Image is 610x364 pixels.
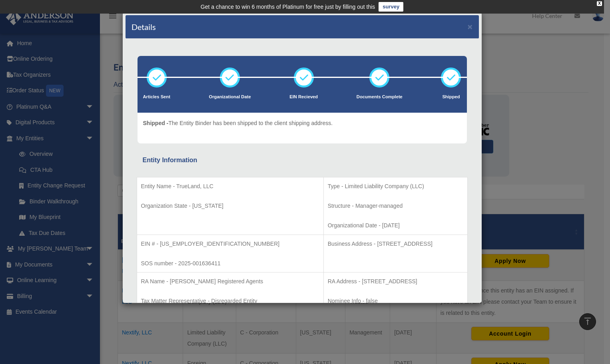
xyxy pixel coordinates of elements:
[468,22,473,31] button: ×
[141,181,319,191] p: Entity Name - TrueLand, LLC
[289,93,318,101] p: EIN Recieved
[209,93,251,101] p: Organizational Date
[141,259,319,269] p: SOS number - 2025-001636411
[441,93,461,101] p: Shipped
[143,120,169,126] span: Shipped -
[141,239,319,249] p: EIN # - [US_EMPLOYER_IDENTIFICATION_NUMBER]
[132,21,156,32] h4: Details
[357,93,403,101] p: Documents Complete
[141,296,319,306] p: Tax Matter Representative - Disregarded Entity
[328,239,463,249] p: Business Address - [STREET_ADDRESS]
[143,118,333,128] p: The Entity Binder has been shipped to the client shipping address.
[328,276,463,286] p: RA Address - [STREET_ADDRESS]
[379,2,403,12] a: survey
[201,2,375,12] div: Get a chance to win 6 months of Platinum for free just by filling out this
[328,221,463,231] p: Organizational Date - [DATE]
[328,296,463,306] p: Nominee Info - false
[328,181,463,191] p: Type - Limited Liability Company (LLC)
[141,276,319,286] p: RA Name - [PERSON_NAME] Registered Agents
[597,1,602,6] div: close
[143,155,462,166] div: Entity Information
[141,201,319,211] p: Organization State - [US_STATE]
[328,201,463,211] p: Structure - Manager-managed
[143,93,170,101] p: Articles Sent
